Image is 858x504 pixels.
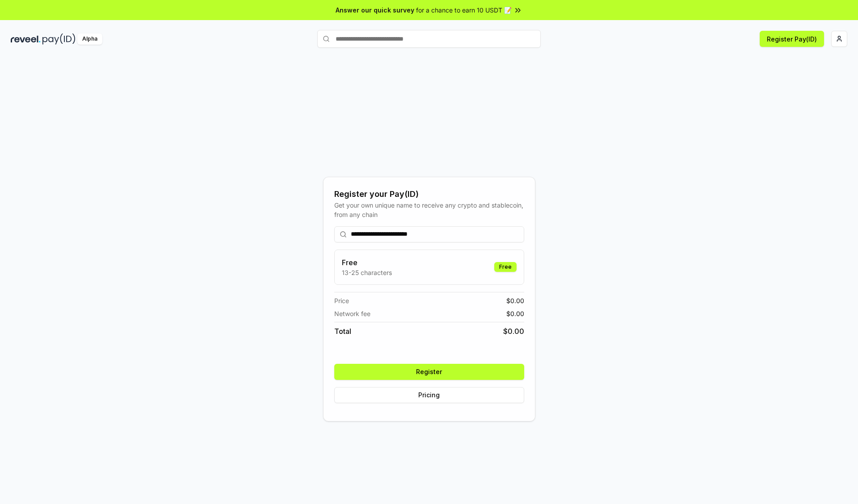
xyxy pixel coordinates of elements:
[77,33,102,45] div: Alpha
[334,364,524,380] button: Register
[334,200,524,219] div: Get your own unique name to receive any crypto and stablecoin, from any chain
[336,5,414,15] span: Answer our quick survey
[334,326,351,337] span: Total
[334,309,370,318] span: Network fee
[416,5,512,15] span: for a chance to earn 10 USDT 📝
[503,326,524,337] span: $ 0.00
[11,33,41,45] img: reveel_dark
[42,33,76,45] img: pay_id
[494,262,517,272] div: Free
[334,188,524,200] div: Register your Pay(ID)
[506,296,524,305] span: $ 0.00
[342,268,392,277] p: 13-25 characters
[506,309,524,318] span: $ 0.00
[334,387,524,403] button: Pricing
[760,31,824,47] button: Register Pay(ID)
[334,296,349,305] span: Price
[342,257,392,268] h3: Free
